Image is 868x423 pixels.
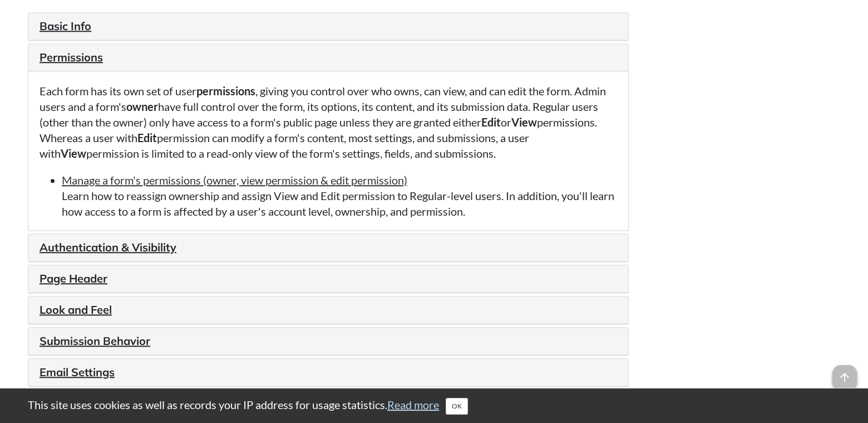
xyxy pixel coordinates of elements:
[62,173,407,187] a: Manage a form's permissions (owner, view permission & edit permission)
[40,334,150,348] a: Submission Behavior
[40,50,103,64] a: Permissions
[481,115,501,129] strong: Edit
[62,172,617,219] li: Learn how to reassign ownership and assign View and Edit permission to Regular-level users. In ad...
[40,303,112,317] a: Look and Feel
[40,83,617,161] p: Each form has its own set of user , giving you control over who owns, can view, and can edit the ...
[126,100,158,113] strong: owner
[387,398,439,411] a: Read more
[832,366,857,380] a: arrow_upward
[40,365,115,379] a: Email Settings
[511,115,537,129] strong: View
[446,398,468,415] button: Close
[17,397,851,415] div: This site uses cookies as well as records your IP address for usage statistics.
[40,240,176,254] a: Authentication & Visibility
[196,84,255,98] strong: permissions
[40,19,91,33] a: Basic Info
[832,365,857,390] span: arrow_upward
[61,147,86,160] strong: View
[40,271,107,285] a: Page Header
[137,131,157,144] strong: Edit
